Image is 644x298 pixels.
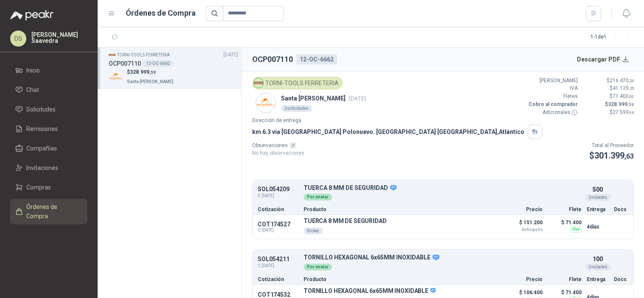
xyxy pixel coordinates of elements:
a: Remisiones [10,121,87,137]
h2: OCP007110 [252,53,293,65]
img: Logo peakr [10,10,53,20]
a: Compañías [10,140,87,156]
p: $ [583,84,634,92]
p: Cotización [258,207,298,212]
p: SOL054209 [258,186,298,192]
p: Precio [500,207,543,212]
div: DS [10,31,26,47]
span: [DATE] [349,95,366,102]
p: 500 [593,185,603,194]
p: Entrega [587,207,609,212]
div: Unidades [585,264,611,270]
span: Órdenes de Compra [26,202,79,221]
div: Por enviar [304,264,332,270]
span: 328.999 [608,101,634,107]
p: $ [583,109,634,117]
p: Docs [614,277,628,282]
span: ,59 [149,70,156,75]
span: Inicio [26,66,40,75]
p: $ [583,100,634,109]
p: 100 [593,254,603,264]
img: Company Logo [256,93,276,113]
p: $ 151.200 [500,217,543,232]
span: Remisiones [26,124,58,134]
p: $ [127,68,175,76]
p: Observaciones [252,142,304,150]
p: $ [589,149,634,162]
p: Adicionales [527,109,578,117]
span: Anticipado [500,228,543,232]
a: Compras [10,179,87,195]
span: Compras [26,183,51,192]
p: Cobro al comprador [527,100,578,109]
span: Compañías [26,144,57,153]
span: C: [DATE] [258,262,298,269]
p: COT174532 [258,291,298,298]
span: ,35 [629,86,634,91]
span: ,00 [629,94,634,99]
p: Flete [548,207,582,212]
div: Unidades [585,194,611,201]
p: Producto [304,207,495,212]
p: Entrega [587,277,609,282]
p: $ 71.400 [548,217,582,228]
button: Descargar PDF [572,51,634,68]
span: 71.400 [613,93,634,99]
a: Invitaciones [10,160,87,176]
p: $ [583,77,634,85]
p: Producto [304,277,495,282]
p: Total al Proveedor [589,142,634,150]
div: 12-OC-6662 [296,54,337,64]
a: Inicio [10,62,87,78]
p: Fletes [527,92,578,100]
p: Santa [PERSON_NAME] [281,94,366,103]
span: ,96 [629,110,634,115]
img: Company Logo [109,51,115,58]
a: Company LogoTORNI-TOOLS FERRETERIA[DATE] OCP00711012-OC-6662Company Logo$328.999,59Santa [PERSON_... [109,51,238,86]
p: TUERCA 8 MM DE SEGURIDAD [304,184,582,192]
p: 4 días [587,222,609,232]
div: 12-OC-6662 [143,60,174,67]
p: [PERSON_NAME] [527,77,578,85]
span: ,59 [627,102,634,107]
p: No hay observaciones [252,149,304,157]
p: SOL054211 [258,256,298,262]
div: Flex [570,226,582,233]
img: Company Logo [254,78,263,88]
span: C: [DATE] [258,192,298,199]
span: 41.129 [613,85,634,91]
p: km 6.3 via [GEOGRAPHIC_DATA] Polonuevo. [GEOGRAPHIC_DATA] [GEOGRAPHIC_DATA] , Atlántico [252,127,524,136]
p: TORNILLO HEXAGONAL 6x65MM INOXIDABLE [304,254,582,262]
span: Invitaciones [26,163,58,173]
span: 301.399 [594,150,634,161]
p: Flete [548,277,582,282]
p: TORNI-TOOLS FERRETERIA [117,52,170,58]
div: TORNI-TOOLS FERRETERIA [252,77,343,89]
img: Company Logo [109,70,124,84]
h1: Órdenes de Compra [126,7,196,19]
div: 2 solicitudes [281,105,312,112]
a: Órdenes de Compra [10,199,87,224]
p: [PERSON_NAME] Saavedra [31,32,87,44]
h3: OCP007110 [109,59,141,68]
div: 1 - 1 de 1 [591,31,634,44]
p: $ [583,92,634,100]
a: Chat [10,82,87,98]
span: ,63 [624,152,634,160]
span: 216.470 [610,78,634,84]
p: TUERCA 8 MM DE SEGURIDAD [304,217,387,224]
p: Docs [614,207,628,212]
span: 27.599 [613,109,634,115]
p: $ 71.400 [548,287,582,298]
p: TORNILLO HEXAGONAL 6x65MM INOXIDABLE [304,287,436,295]
span: Solicitudes [26,105,56,114]
p: Precio [500,277,543,282]
span: ,24 [629,78,634,83]
div: Por enviar [304,194,332,201]
span: 328.999 [130,69,156,75]
div: Broker [304,228,323,234]
span: Chat [26,85,39,95]
p: Cotización [258,277,298,282]
span: C: [DATE] [258,228,298,233]
p: Dirección de entrega [252,117,634,125]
